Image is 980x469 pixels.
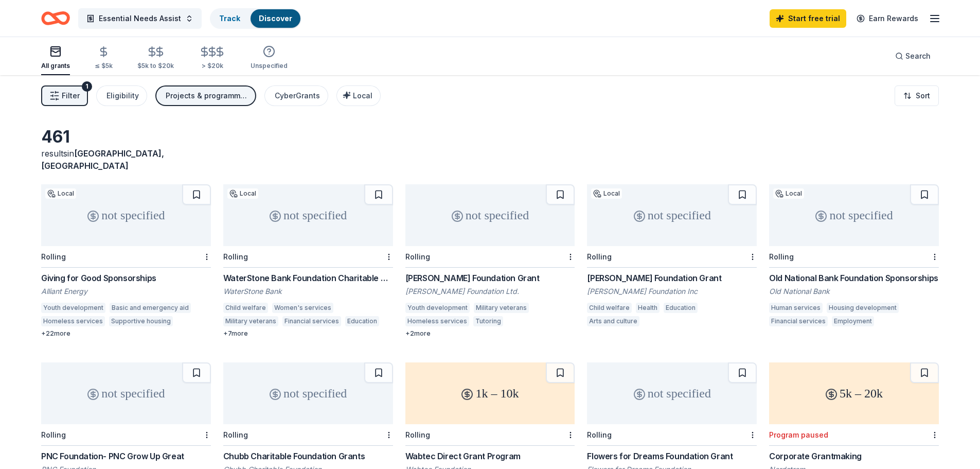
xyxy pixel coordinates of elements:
div: Rolling [405,252,430,261]
div: $5k to $20k [137,62,174,70]
button: ≤ $5k [95,42,113,75]
div: + 7 more [223,329,393,338]
div: 5k – 20k [769,362,939,424]
div: Tutoring [473,316,503,326]
div: 461 [41,127,211,147]
button: All grants [41,41,70,75]
div: [PERSON_NAME] Foundation Grant [405,272,575,284]
div: Corporate Grantmaking [769,450,939,462]
div: > $20k [199,62,226,70]
button: Unspecified [251,41,288,75]
div: Women's services [272,303,333,313]
div: Homeless services [405,316,469,326]
div: Chubb Charitable Foundation Grants [223,450,393,462]
div: Rolling [41,430,66,439]
div: not specified [223,184,393,246]
div: Rolling [769,252,794,261]
div: + 22 more [41,329,211,338]
div: WaterStone Bank Foundation Charitable Giving & Sponsorships [223,272,393,284]
div: Arts and culture [587,316,639,326]
div: Unspecified [251,62,288,70]
div: 1 [82,81,92,92]
div: [PERSON_NAME] Foundation Inc [587,286,757,297]
div: WaterStone Bank [223,286,393,297]
button: > $20k [199,42,226,75]
span: [GEOGRAPHIC_DATA], [GEOGRAPHIC_DATA] [41,148,164,171]
div: Domestic violence [507,316,568,326]
div: Human services [769,303,823,313]
div: Flowers for Dreams Foundation Grant [587,450,757,462]
div: [PERSON_NAME] Foundation Ltd. [405,286,575,297]
div: Supportive housing [109,316,173,326]
button: Filter1 [41,85,88,106]
div: not specified [769,184,939,246]
a: not specifiedLocalRolling[PERSON_NAME] Foundation Grant[PERSON_NAME] Foundation IncChild welfareH... [587,184,757,329]
div: Eligibility [106,90,139,102]
div: Employment [832,316,874,326]
a: Track [219,14,240,23]
div: [PERSON_NAME] Foundation Grant [587,272,757,284]
span: Essential Needs Assist [99,12,181,25]
span: Search [905,50,931,62]
div: Youth development [405,303,470,313]
button: Search [887,46,939,66]
div: Rolling [587,252,612,261]
button: CyberGrants [264,85,328,106]
button: Sort [895,85,939,106]
div: Homeless services [41,316,105,326]
div: All grants [41,62,70,70]
div: 1k – 10k [405,362,575,424]
button: TrackDiscover [210,8,301,29]
div: Basic and emergency aid [110,303,191,313]
a: not specifiedLocalRollingGiving for Good SponsorshipsAlliant EnergyYouth developmentBasic and eme... [41,184,211,338]
div: Old National Bank Foundation Sponsorships [769,272,939,284]
div: Youth development [41,303,105,313]
div: Military veterans [223,316,278,326]
div: Rolling [41,252,66,261]
span: Filter [62,90,80,102]
span: Local [353,91,372,100]
div: + 2 more [405,329,575,338]
div: Financial services [769,316,828,326]
div: Education [345,316,379,326]
div: Military veterans [474,303,529,313]
a: not specifiedRolling[PERSON_NAME] Foundation Grant[PERSON_NAME] Foundation Ltd.Youth developmentM... [405,184,575,338]
a: not specifiedLocalRollingWaterStone Bank Foundation Charitable Giving & SponsorshipsWaterStone Ba... [223,184,393,338]
div: Wabtec Direct Grant Program [405,450,575,462]
div: Alliant Energy [41,286,211,297]
button: Eligibility [96,85,147,106]
a: Home [41,6,70,30]
div: not specified [405,184,575,246]
div: Local [227,188,258,199]
div: Local [45,188,76,199]
a: Earn Rewards [850,9,924,28]
div: Housing development [827,303,899,313]
div: not specified [587,362,757,424]
button: Essential Needs Assist [78,8,202,29]
div: Child welfare [587,303,632,313]
a: Discover [259,14,292,23]
div: Financial services [282,316,341,326]
div: Education [664,303,698,313]
div: not specified [223,362,393,424]
a: Start free trial [770,9,846,28]
div: PNC Foundation- PNC Grow Up Great [41,450,211,462]
button: Local [336,85,381,106]
div: Old National Bank [769,286,939,297]
div: Program paused [769,430,828,439]
div: Rolling [405,430,430,439]
div: Giving for Good Sponsorships [41,272,211,284]
span: in [41,148,164,171]
div: results [41,147,211,172]
div: CyberGrants [275,90,320,102]
div: Projects & programming [166,90,248,102]
div: Child welfare [223,303,268,313]
div: Rolling [587,430,612,439]
a: not specifiedLocalRollingOld National Bank Foundation SponsorshipsOld National BankHuman services... [769,184,939,329]
div: not specified [41,362,211,424]
div: Rolling [223,252,248,261]
button: Projects & programming [155,85,256,106]
button: $5k to $20k [137,42,174,75]
div: Rolling [223,430,248,439]
div: Local [591,188,622,199]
